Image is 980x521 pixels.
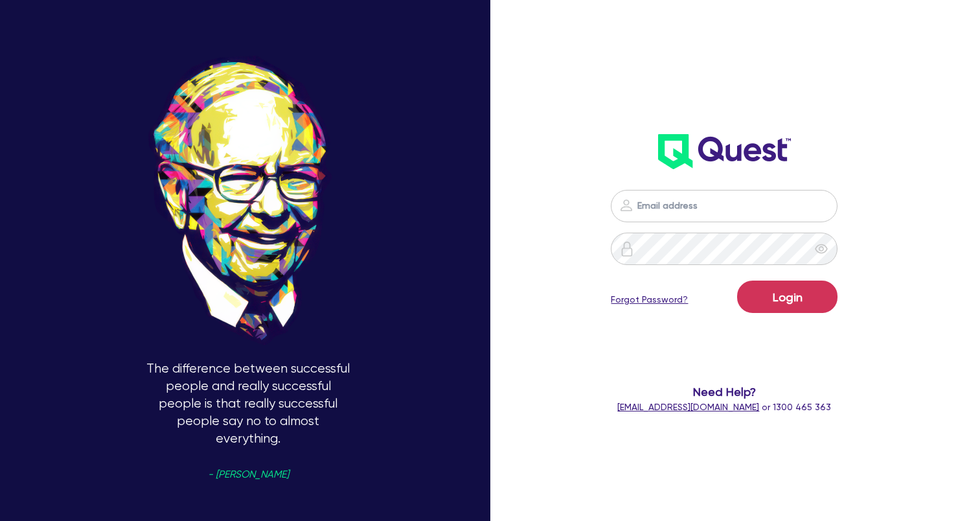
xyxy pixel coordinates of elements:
button: Login [737,281,838,313]
span: Need Help? [598,383,852,400]
img: icon-password [619,198,634,213]
span: or 1300 465 363 [617,402,831,412]
span: - [PERSON_NAME] [208,470,289,480]
img: icon-password [619,241,635,257]
a: [EMAIL_ADDRESS][DOMAIN_NAME] [617,402,759,412]
a: Forgot Password? [611,293,688,307]
span: eye [815,242,828,255]
img: wH2k97JdezQIQAAAABJRU5ErkJggg== [658,134,791,169]
input: Email address [611,190,838,222]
